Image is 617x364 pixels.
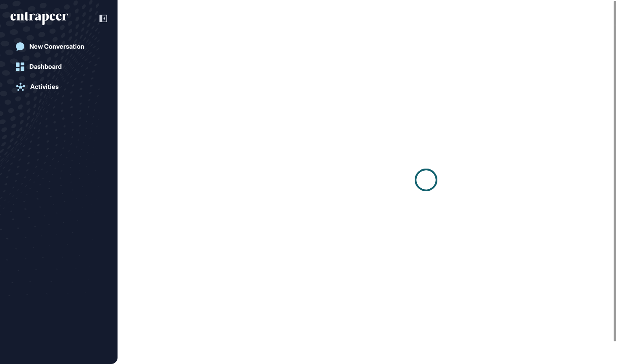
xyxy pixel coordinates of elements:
[10,58,107,75] a: Dashboard
[10,12,68,25] div: entrapeer-logo
[10,38,107,55] a: New Conversation
[30,83,59,91] div: Activities
[29,63,62,70] div: Dashboard
[29,43,84,50] div: New Conversation
[10,78,107,95] a: Activities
